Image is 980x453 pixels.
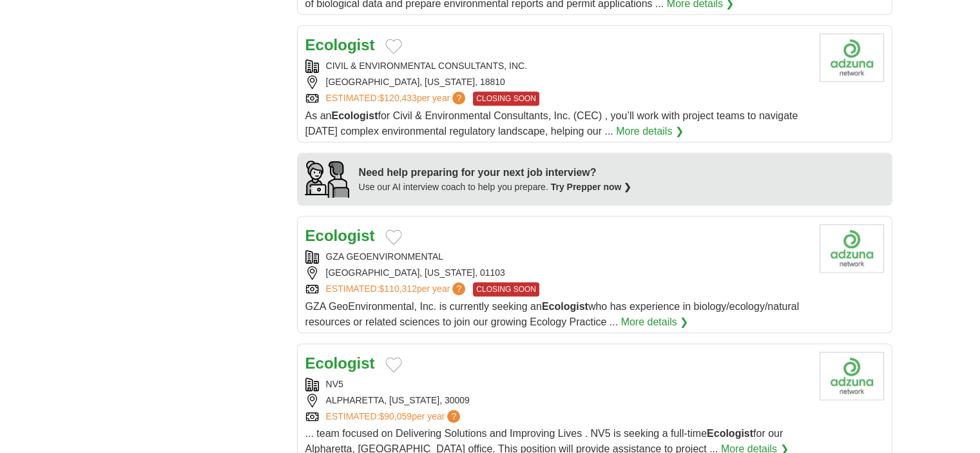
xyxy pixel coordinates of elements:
[326,379,343,389] a: NV5
[331,110,378,121] strong: Ecologist
[820,34,884,82] img: Company logo
[326,282,468,296] a: ESTIMATED:$110,312per year?
[447,410,460,423] span: ?
[326,410,463,423] a: ESTIMATED:$90,059per year?
[452,282,465,295] span: ?
[473,282,539,296] span: CLOSING SOON
[616,124,684,139] a: More details ❯
[359,165,632,180] div: Need help preparing for your next job interview?
[385,229,402,245] button: Add to favorite jobs
[707,428,753,439] strong: Ecologist
[551,182,632,192] a: Try Prepper now ❯
[379,411,412,421] span: $90,059
[305,266,809,280] div: [GEOGRAPHIC_DATA], [US_STATE], 01103
[305,75,809,89] div: [GEOGRAPHIC_DATA], [US_STATE], 18810
[385,39,402,54] button: Add to favorite jobs
[305,354,375,372] a: Ecologist
[473,92,539,106] span: CLOSING SOON
[305,301,800,327] span: GZA GeoEnvironmental, Inc. is currently seeking an who has experience in biology/ecology/natural ...
[385,357,402,372] button: Add to favorite jobs
[452,92,465,104] span: ?
[305,227,375,244] a: Ecologist
[820,224,884,273] img: Company logo
[305,250,809,264] div: GZA GEOENVIRONMENTAL
[379,284,416,294] span: $110,312
[305,110,798,137] span: As an for Civil & Environmental Consultants, Inc. (CEC) , you’ll work with project teams to navig...
[305,36,375,53] a: Ecologist
[820,352,884,400] img: NV5 logo
[379,93,416,103] span: $120,433
[359,180,632,194] div: Use our AI interview coach to help you prepare.
[326,92,468,106] a: ESTIMATED:$120,433per year?
[542,301,588,312] strong: Ecologist
[305,59,809,73] div: CIVIL & ENVIRONMENTAL CONSULTANTS, INC.
[621,314,689,330] a: More details ❯
[305,394,809,407] div: ALPHARETTA, [US_STATE], 30009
